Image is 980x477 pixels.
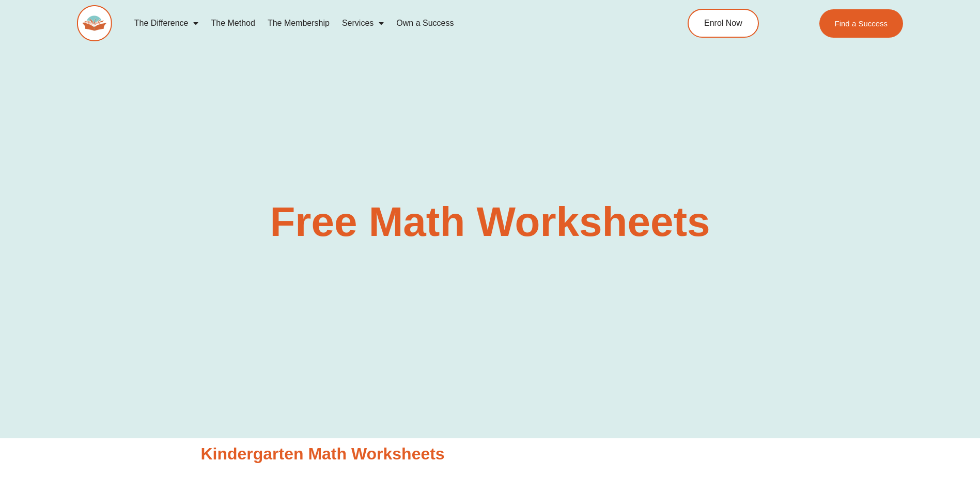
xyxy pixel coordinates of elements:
[261,11,336,35] a: The Membership
[390,11,460,35] a: Own a Success
[704,19,742,27] span: Enrol Now
[128,11,205,35] a: The Difference
[196,201,785,243] h2: Free Math Worksheets
[201,443,780,465] h2: Kindergarten Math Worksheets
[128,11,641,35] nav: Menu
[688,9,759,38] a: Enrol Now
[819,9,904,38] a: Find a Success
[808,360,980,477] iframe: Chat Widget
[336,11,390,35] a: Services
[205,11,261,35] a: The Method
[835,20,888,27] span: Find a Success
